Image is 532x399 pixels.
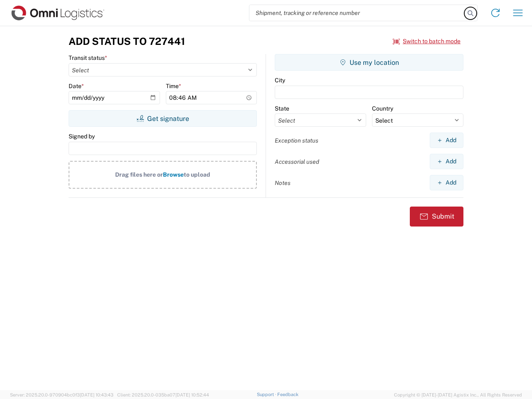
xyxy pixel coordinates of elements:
button: Add [430,154,463,169]
span: Browse [163,171,184,178]
span: Drag files here or [115,171,163,178]
button: Add [430,175,463,190]
button: Add [430,133,463,148]
a: Feedback [277,392,298,397]
label: Signed by [69,133,95,140]
span: [DATE] 10:52:44 [175,392,209,397]
label: Accessorial used [275,158,319,165]
span: Server: 2025.20.0-970904bc0f3 [10,392,113,397]
button: Submit [410,207,463,227]
h3: Add Status to 727441 [69,35,185,47]
input: Shipment, tracking or reference number [249,5,465,21]
label: Time [166,82,181,90]
button: Switch to batch mode [393,34,461,48]
label: Exception status [275,137,318,144]
label: Transit status [69,54,107,62]
label: City [275,76,285,84]
span: [DATE] 10:43:43 [80,392,113,397]
button: Get signature [69,110,257,127]
label: Notes [275,179,291,187]
button: Use my location [275,54,463,71]
span: to upload [184,171,210,178]
a: Support [257,392,278,397]
label: State [275,105,289,112]
label: Country [372,105,393,112]
span: Copyright © [DATE]-[DATE] Agistix Inc., All Rights Reserved [394,391,522,399]
span: Client: 2025.20.0-035ba07 [117,392,209,397]
label: Date [69,82,84,90]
